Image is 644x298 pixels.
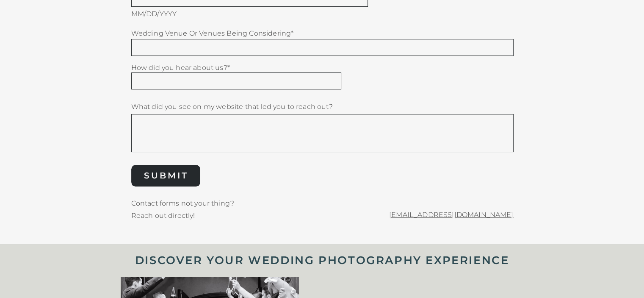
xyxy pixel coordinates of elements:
[131,198,514,219] p: Contact forms not your thing? Reach out directly!
[131,62,341,71] p: How did you hear about us?*
[389,211,513,219] a: [EMAIL_ADDRESS][DOMAIN_NAME]
[131,8,216,17] p: MM/DD/YYYY
[131,101,514,112] p: What did you see on my website that led you to reach out?
[131,28,514,37] p: Wedding Venue Or Venues Being Considering*
[133,170,199,187] a: SUBMIT
[68,254,576,267] h1: DISCOVER YOUR WEDDING PHOTOGRAPHY EXPERIENCE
